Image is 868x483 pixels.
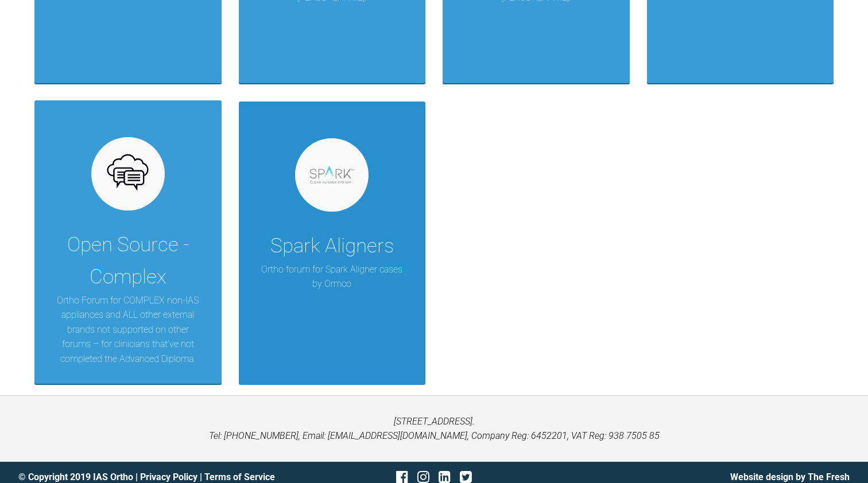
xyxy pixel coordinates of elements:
a: Terms of Service [204,472,275,482]
img: opensource.6e495855.svg [106,151,150,196]
a: Privacy Policy [140,472,197,482]
p: [STREET_ADDRESS]. Tel: [PHONE_NUMBER], Email: [EMAIL_ADDRESS][DOMAIN_NAME], Company Reg: 6452201,... [18,414,850,443]
img: spark.ce82febc.svg [310,166,354,183]
a: Website design by The Fresh [730,472,850,482]
p: Ortho forum for Spark Aligner cases by Ormco [256,262,409,291]
div: Spark Aligners [270,230,394,262]
a: Spark AlignersOrtho forum for Spark Aligner cases by Ormco [239,100,426,383]
a: Open Source - ComplexOrtho Forum for COMPLEX non-IAS appliances and ALL other external brands not... [34,100,222,383]
div: Open Source - Complex [52,229,204,293]
p: Ortho Forum for COMPLEX non-IAS appliances and ALL other external brands not supported on other f... [52,293,204,367]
